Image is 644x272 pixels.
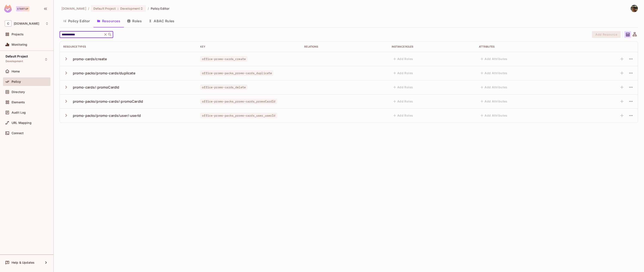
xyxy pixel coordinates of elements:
[479,56,509,62] button: Add Attributes
[200,84,247,90] span: office-promo-cards_delete
[14,22,39,25] span: Workspace: chalkboard.io
[392,45,472,48] div: Instance roles
[151,6,170,11] span: Policy Editor
[12,33,24,36] span: Projects
[12,121,32,125] span: URL Mapping
[592,31,621,38] button: Add Resource
[93,6,116,11] span: Default Project
[16,6,29,11] div: Startup
[392,98,415,105] button: Add Roles
[6,55,28,58] span: Default Project
[631,5,638,12] img: Brian Roytman
[73,113,141,118] div: promo-packs/promo-cards/user/:userId
[392,56,415,62] button: Add Roles
[63,45,193,48] div: Resource Types
[148,6,149,11] li: /
[479,70,509,77] button: Add Attributes
[5,20,12,27] span: C
[12,131,24,135] span: Connect
[12,90,25,94] span: Directory
[12,43,27,46] span: Monitoring
[145,16,178,26] button: ABAC Rules
[61,6,86,11] span: the active workspace
[479,45,573,48] div: Attributes
[200,56,247,62] span: office-promo-cards_create
[4,5,12,13] img: SReyMgAAAABJRU5ErkJggg==
[200,70,274,76] span: office-promo-packs_promo-cards_duplicate
[120,6,140,11] span: Development
[73,57,107,61] div: promo-cards/create
[479,112,509,119] button: Add Attributes
[12,111,26,114] span: Audit Log
[124,16,145,26] button: Roles
[73,85,119,90] div: promo-cards/:promoCardId
[479,84,509,91] button: Add Attributes
[392,70,415,77] button: Add Roles
[12,101,25,104] span: Elements
[117,7,119,10] span: :
[392,112,415,119] button: Add Roles
[88,6,89,11] li: /
[12,80,21,83] span: Policy
[73,71,136,75] div: promo-packs/promo-cards/duplicate
[392,84,415,91] button: Add Roles
[200,113,277,118] span: office-promo-packs_promo-cards_user_userId
[479,98,509,105] button: Add Attributes
[6,60,23,63] span: Development
[12,261,35,264] span: Help & Updates
[12,70,20,73] span: Home
[304,45,385,48] div: Relations
[73,99,143,104] div: promo-packs/promo-cards/:promoCardId
[200,45,297,48] div: Key
[60,16,93,26] button: Policy Editor
[200,99,277,104] span: office-promo-packs_promo-cards_promoCardId
[93,16,124,26] button: Resources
